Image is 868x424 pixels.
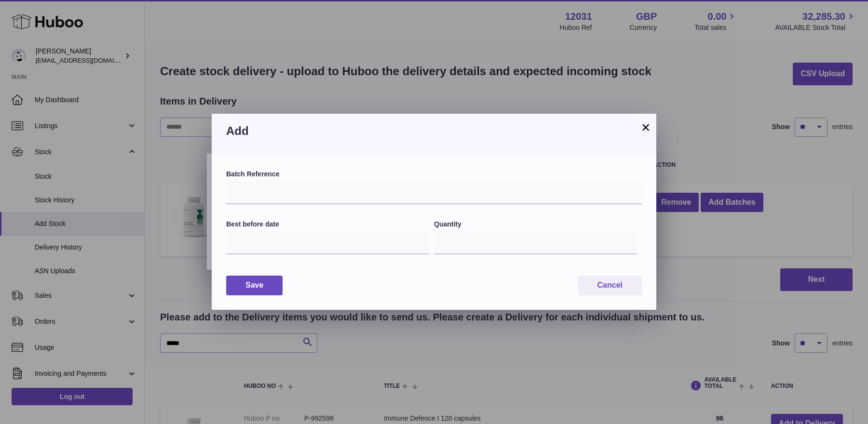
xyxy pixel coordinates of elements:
label: Best before date [226,220,429,229]
label: Batch Reference [226,170,642,179]
button: × [640,121,651,133]
button: Cancel [578,276,642,295]
button: Save [226,276,283,295]
h3: Add [226,123,642,139]
label: Quantity [434,220,637,229]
